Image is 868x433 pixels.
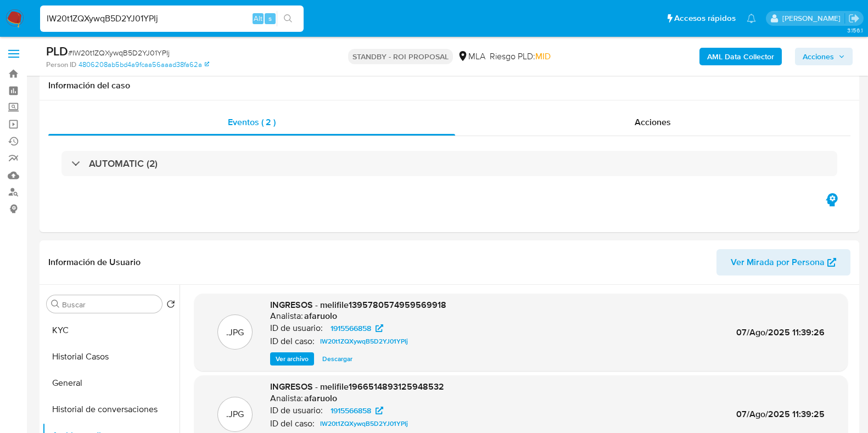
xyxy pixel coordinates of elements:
span: Acciones [803,48,834,65]
p: Analista: [270,311,303,322]
h1: Información de Usuario [48,257,141,268]
button: Ver Mirada por Persona [716,249,850,275]
span: Ver Mirada por Persona [731,249,825,275]
a: Salir [848,13,860,24]
div: AUTOMATIC (2) [61,151,837,176]
div: MLA [457,50,485,63]
span: # IW20t1ZQXywqB5D2YJ01YPIj [68,47,170,58]
a: 1915566858 [324,404,390,417]
h1: Información del caso [48,80,850,91]
span: IW20t1ZQXywqB5D2YJ01YPIj [320,335,408,348]
p: ID de usuario: [270,323,323,334]
b: Person ID [46,60,76,70]
button: Acciones [795,48,853,65]
h3: AUTOMATIC (2) [89,158,158,170]
h6: afaruolo [304,393,337,404]
p: .JPG [226,408,244,420]
span: 07/Ago/2025 11:39:25 [736,408,825,420]
span: 1915566858 [331,322,371,335]
button: search-icon [277,11,299,26]
button: General [42,370,180,396]
a: IW20t1ZQXywqB5D2YJ01YPIj [316,335,412,348]
span: Ver archivo [276,353,309,364]
span: Descargar [322,353,352,364]
button: Volver al orden por defecto [166,300,175,312]
p: STANDBY - ROI PROPOSAL [348,49,453,64]
span: Eventos ( 2 ) [228,116,276,128]
input: Buscar [62,300,158,310]
span: INGRESOS - melifile1966514893125948532 [270,380,444,393]
a: 1915566858 [324,322,390,335]
input: Buscar usuario o caso... [40,12,304,26]
button: Historial de conversaciones [42,396,180,423]
span: Acciones [635,116,671,128]
span: 07/Ago/2025 11:39:26 [736,326,825,339]
p: .JPG [226,327,244,339]
b: AML Data Collector [707,48,774,65]
a: 4806208ab5bd4a9fcaa56aaad38fa62a [79,60,209,70]
button: Descargar [317,352,358,365]
button: AML Data Collector [699,48,782,65]
span: Riesgo PLD: [490,50,551,63]
span: Accesos rápidos [674,13,736,24]
button: Buscar [51,300,60,308]
span: IW20t1ZQXywqB5D2YJ01YPIj [320,417,408,430]
h6: afaruolo [304,311,337,322]
p: ID del caso: [270,336,315,347]
p: ID de usuario: [270,405,323,416]
b: PLD [46,42,68,60]
span: INGRESOS - melifile1395780574959569918 [270,299,446,311]
p: Analista: [270,393,303,404]
p: florencia.lera@mercadolibre.com [782,13,844,24]
span: 1915566858 [331,404,371,417]
button: KYC [42,317,180,344]
button: Ver archivo [270,352,314,365]
span: s [268,13,272,24]
button: Historial Casos [42,344,180,370]
span: Alt [254,13,262,24]
a: IW20t1ZQXywqB5D2YJ01YPIj [316,417,412,430]
p: ID del caso: [270,418,315,429]
span: MID [535,50,551,63]
a: Notificaciones [747,14,756,23]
